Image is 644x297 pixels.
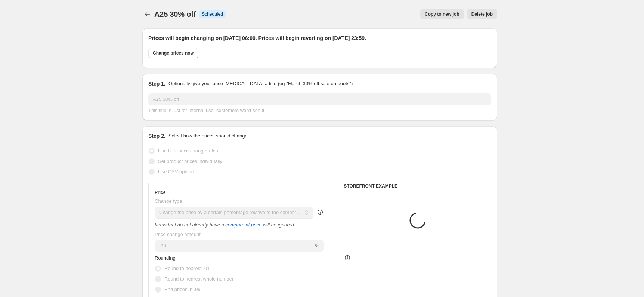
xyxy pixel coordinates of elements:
h2: Prices will begin changing on [DATE] 06:00. Prices will begin reverting on [DATE] 23:59. [148,34,491,42]
h2: Step 2. [148,132,165,140]
input: -20 [155,240,313,252]
div: help [316,208,324,216]
button: Copy to new job [420,9,464,19]
span: Rounding [155,255,176,261]
span: % [315,243,319,248]
span: Round to nearest .01 [164,266,210,271]
span: Round to nearest whole number [164,276,233,282]
span: Use CSV upload [158,169,194,174]
button: Change prices now [148,48,198,58]
span: Change prices now [153,50,194,56]
i: will be ignored. [263,222,295,228]
p: Optionally give your price [MEDICAL_DATA] a title (eg "March 30% off sale on boots") [168,80,353,87]
p: Select how the prices should change [168,132,248,140]
span: Use bulk price change rules [158,148,218,154]
input: 30% off holiday sale [148,93,491,105]
span: A25 30% off [154,10,196,18]
button: Price change jobs [142,9,153,19]
button: compare at price [225,222,261,228]
span: Scheduled [202,11,223,17]
span: End prices in .99 [164,287,201,292]
h2: Step 1. [148,80,165,87]
h3: Price [155,189,165,195]
h6: STOREFRONT EXAMPLE [344,183,491,189]
span: Copy to new job [425,11,459,17]
span: Set product prices individually [158,158,222,164]
span: Delete job [471,11,493,17]
i: Items that do not already have a [155,222,224,228]
span: Price change amount [155,232,201,237]
button: Delete job [467,9,497,19]
span: Change type [155,198,182,204]
span: This title is just for internal use, customers won't see it [148,108,264,113]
